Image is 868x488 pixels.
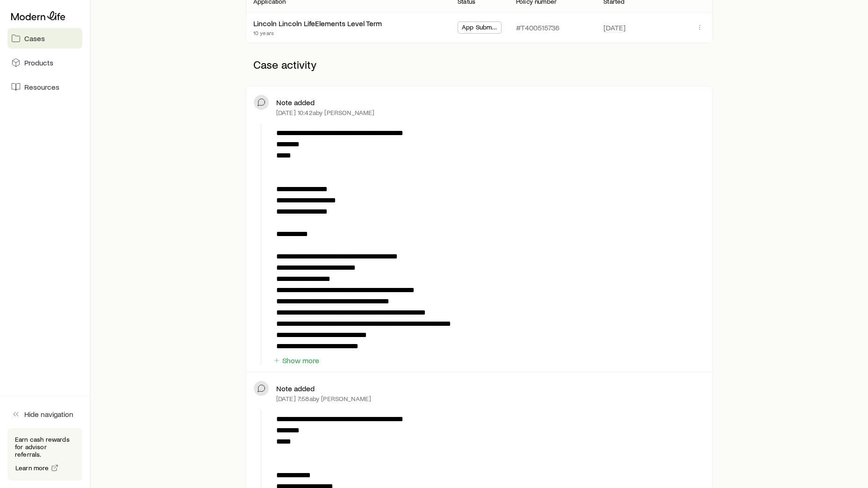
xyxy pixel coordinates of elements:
[276,384,315,393] p: Note added
[603,23,625,32] span: [DATE]
[253,19,382,28] a: Lincoln Lincoln LifeElements Level Term
[24,34,45,43] span: Cases
[276,98,315,107] p: Note added
[7,77,82,97] a: Resources
[246,50,713,79] p: Case activity
[24,409,73,419] span: Hide navigation
[15,465,49,471] span: Learn more
[15,436,75,458] p: Earn cash rewards for advisor referrals.
[253,19,382,29] div: Lincoln Lincoln LifeElements Level Term
[276,109,375,116] p: [DATE] 10:42a by [PERSON_NAME]
[7,428,82,481] div: Earn cash rewards for advisor referrals.Learn more
[24,82,59,92] span: Resources
[276,395,371,402] p: [DATE] 7:58a by [PERSON_NAME]
[273,356,320,365] button: Show more
[253,29,382,36] p: 10 years
[7,404,82,424] button: Hide navigation
[24,58,53,67] span: Products
[7,52,82,73] a: Products
[7,28,82,49] a: Cases
[462,23,497,33] span: App Submitted
[516,23,560,32] p: #T400515736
